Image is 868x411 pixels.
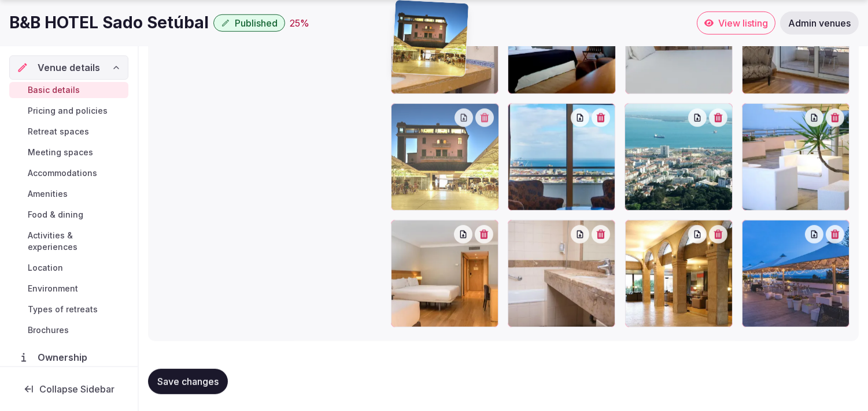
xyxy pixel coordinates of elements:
[391,220,498,327] div: 399824538.jpg
[9,376,128,402] button: Collapse Sidebar
[28,126,89,137] span: Retreat spaces
[9,103,128,119] a: Pricing and policies
[9,260,128,276] a: Location
[28,167,97,179] span: Accommodations
[697,12,775,35] a: View listing
[625,103,732,211] div: 311939015.jpg
[28,188,68,200] span: Amenities
[9,12,209,34] h1: B&B HOTEL Sado Setúbal
[148,369,228,394] button: Save changes
[9,165,128,181] a: Accommodations
[508,220,615,327] div: 399824563.jpg
[9,281,128,297] a: Environment
[28,324,69,336] span: Brochures
[9,322,128,338] a: Brochures
[28,262,63,274] span: Location
[290,16,309,30] button: 25%
[9,82,128,98] a: Basic details
[28,105,108,117] span: Pricing and policies
[9,124,128,140] a: Retreat spaces
[742,220,849,327] div: terrace.jpg
[508,103,615,211] div: 311938979.jpg
[28,230,124,253] span: Activities & experiences
[780,12,859,35] a: Admin venues
[28,84,80,96] span: Basic details
[213,14,285,32] button: Published
[9,207,128,223] a: Food & dining
[38,61,100,74] span: Venue details
[391,103,498,211] div: terrace-by-night.jpg
[9,227,128,255] a: Activities & experiences
[28,147,93,158] span: Meeting spaces
[28,304,98,315] span: Types of retreats
[39,383,114,395] span: Collapse Sidebar
[290,16,309,30] div: 25 %
[9,345,128,369] a: Ownership
[9,144,128,160] a: Meeting spaces
[9,186,128,202] a: Amenities
[28,283,78,294] span: Environment
[235,17,278,29] span: Published
[28,209,83,221] span: Food & dining
[9,301,128,317] a: Types of retreats
[788,17,851,29] span: Admin venues
[625,220,733,327] div: hotel-do-sado-business.jpg
[742,103,849,211] div: 21377385.jpg
[718,17,768,29] span: View listing
[38,350,92,364] span: Ownership
[157,376,219,387] span: Save changes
